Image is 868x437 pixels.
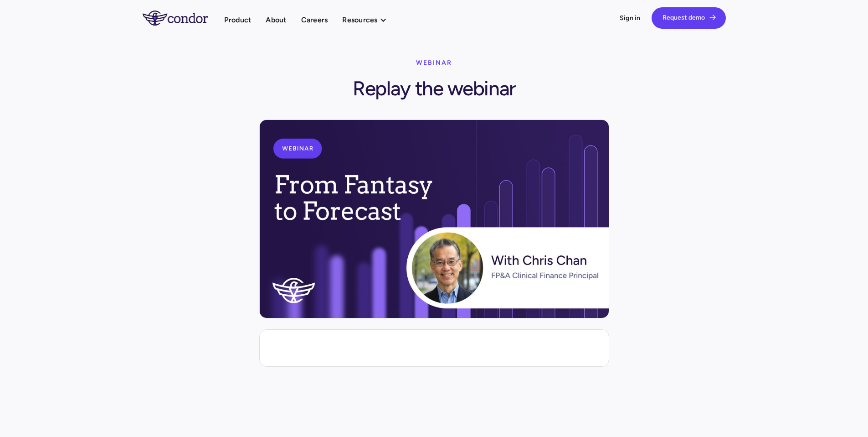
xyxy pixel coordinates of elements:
a: Product [224,14,252,26]
a: Request demo [652,7,726,29]
a: Sign in [620,14,641,23]
a: About [266,14,286,26]
div: Resources [342,14,377,26]
a: Careers [301,14,328,26]
div: Webinar [416,54,452,72]
h1: Replay the webinar [353,72,515,101]
span:  [709,14,716,21]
